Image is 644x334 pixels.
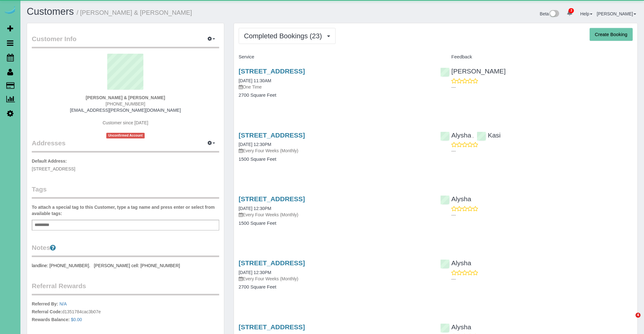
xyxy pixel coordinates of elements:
legend: Referral Rewards [32,281,219,295]
span: [STREET_ADDRESS] [32,166,75,171]
a: [STREET_ADDRESS] [239,132,305,139]
a: [STREET_ADDRESS] [239,67,305,75]
a: $0.00 [71,317,82,322]
a: [DATE] 12:30PM [239,206,271,211]
img: New interface [549,10,559,18]
p: --- [451,84,633,90]
a: Kasi [477,132,501,139]
iframe: Intercom live chat [623,313,638,328]
p: --- [451,148,633,154]
a: Help [580,11,592,16]
a: [STREET_ADDRESS] [239,259,305,267]
h4: 1500 Square Feet [239,221,431,226]
legend: Tags [32,185,219,199]
span: [PHONE_NUMBER] [106,101,145,106]
span: , [472,133,474,138]
label: Referral Code: [32,309,62,315]
a: 3 [563,6,576,20]
span: 3 [569,8,574,13]
p: --- [451,212,633,218]
label: To attach a special tag to this Customer, type a tag name and press enter or select from availabl... [32,204,219,217]
span: Unconfirmed Account [106,133,145,138]
a: [PERSON_NAME] [597,11,636,16]
a: N/A [59,301,67,306]
h4: 2700 Square Feet [239,93,431,98]
img: Automaid Logo [4,6,16,15]
label: Rewards Balance: [32,316,70,323]
a: [DATE] 11:30AM [239,78,271,83]
a: Alysha [440,195,471,202]
label: Default Address: [32,158,67,164]
legend: Notes [32,243,219,257]
strong: [PERSON_NAME] & [PERSON_NAME] [86,95,165,100]
a: [STREET_ADDRESS] [239,323,305,331]
pre: landline: [PHONE_NUMBER]. [PERSON_NAME] cell: [PHONE_NUMBER] [32,262,219,269]
a: Alysha [440,323,471,331]
small: / [PERSON_NAME] & [PERSON_NAME] [77,9,192,16]
p: d1351784cac3b07e [32,301,219,324]
a: Customers [27,6,74,17]
p: Every Four Weeks (Monthly) [239,148,431,154]
a: [DATE] 12:30PM [239,270,271,275]
a: [STREET_ADDRESS] [239,195,305,202]
p: --- [451,276,633,282]
h4: Service [239,54,431,60]
label: Referred By: [32,301,58,307]
a: Alysha [440,259,471,267]
h4: 1500 Square Feet [239,157,431,162]
span: 4 [636,313,641,318]
h4: Feedback [440,54,633,60]
a: [EMAIL_ADDRESS][PERSON_NAME][DOMAIN_NAME] [70,108,181,113]
legend: Customer Info [32,34,219,48]
span: Customer since [DATE] [103,120,148,125]
a: [DATE] 12:30PM [239,142,271,147]
span: Completed Bookings (23) [244,32,325,40]
h4: 2700 Square Feet [239,284,431,290]
p: One Time [239,84,431,90]
a: Alysha [440,132,471,139]
a: Beta [540,11,559,16]
a: [PERSON_NAME] [440,67,506,75]
p: Every Four Weeks (Monthly) [239,212,431,218]
p: Every Four Weeks (Monthly) [239,276,431,282]
button: Create Booking [590,28,633,41]
button: Completed Bookings (23) [239,28,336,44]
